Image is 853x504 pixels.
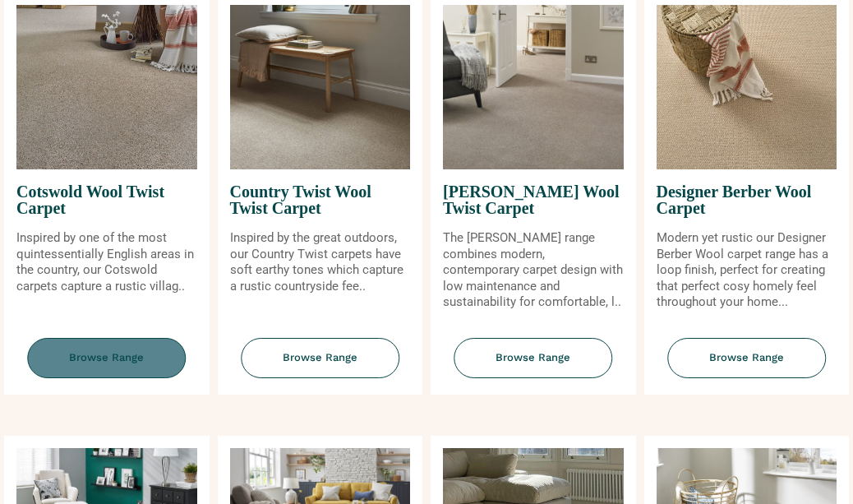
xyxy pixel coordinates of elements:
span: Browse Range [454,338,612,378]
span: Country Twist Wool Twist Carpet [230,169,411,230]
span: Browse Range [241,338,399,378]
img: Craven Wool Twist Carpet [443,5,624,169]
span: Cotswold Wool Twist Carpet [16,169,197,230]
a: Browse Range [431,338,636,395]
a: Browse Range [218,338,423,395]
span: [PERSON_NAME] Wool Twist Carpet [443,169,624,230]
p: Modern yet rustic our Designer Berber Wool carpet range has a loop finish, perfect for creating t... [657,230,837,311]
a: Browse Range [644,338,850,395]
span: Browse Range [27,338,186,378]
img: Cotswold Wool Twist Carpet [16,5,197,169]
a: Browse Range [4,338,210,395]
span: Designer Berber Wool Carpet [657,169,837,230]
img: Designer Berber Wool Carpet [657,5,837,169]
img: Country Twist Wool Twist Carpet [230,5,411,169]
p: The [PERSON_NAME] range combines modern, contemporary carpet design with low maintenance and sust... [443,230,624,311]
p: Inspired by the great outdoors, our Country Twist carpets have soft earthy tones which capture a ... [230,230,411,294]
p: Inspired by one of the most quintessentially English areas in the country, our Cotswold carpets c... [16,230,197,294]
span: Browse Range [667,338,826,378]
